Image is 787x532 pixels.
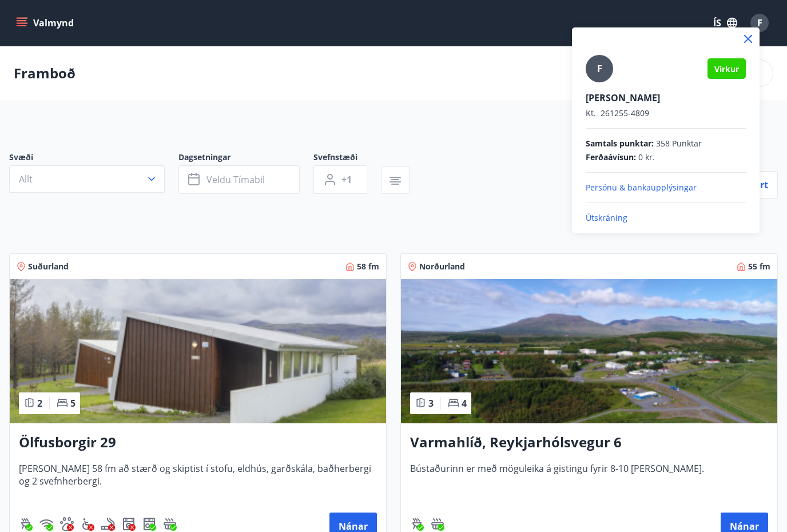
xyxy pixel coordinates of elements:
[597,62,602,75] span: F
[586,182,746,193] p: Persónu & bankaupplýsingar
[586,152,636,163] span: Ferðaávísun :
[586,92,746,104] p: [PERSON_NAME]
[714,63,739,74] span: Virkur
[638,152,655,163] span: 0 kr.
[586,138,654,149] span: Samtals punktar :
[586,108,746,119] p: 261255-4809
[586,212,746,224] p: Útskráning
[656,138,702,149] span: 358 Punktar
[586,108,596,118] span: Kt.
